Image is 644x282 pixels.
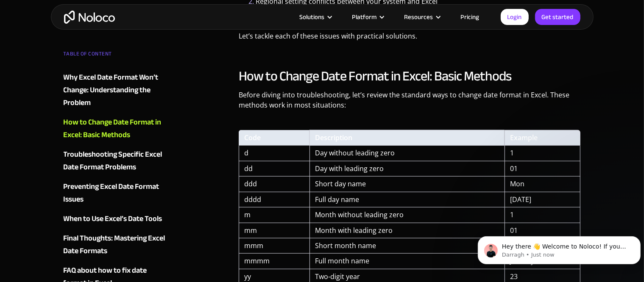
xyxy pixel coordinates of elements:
h2: How to Change Date Format in Excel: Basic Methods [239,68,581,85]
a: Troubleshooting Specific Excel Date Format Problems [64,148,166,174]
div: Solutions [289,11,342,22]
th: Code [239,130,309,146]
div: Platform [352,11,377,22]
td: mmm [239,238,309,254]
td: 01 [505,161,580,177]
td: Month with leading zero [309,223,505,238]
td: ddd [239,177,309,192]
td: Short month name [309,238,505,254]
a: Get started [535,9,580,25]
td: Day with leading zero [309,161,505,177]
td: 1 [505,146,580,161]
td: mm [239,223,309,238]
a: Final Thoughts: Mastering Excel Date Formats [64,232,166,257]
td: [DATE] [505,192,580,207]
th: Description [309,130,505,146]
td: Full day name [309,192,505,207]
a: home [64,11,115,24]
div: Solutions [300,11,325,22]
td: m [239,207,309,223]
iframe: Intercom notifications message [474,218,644,278]
div: Resources [394,11,450,22]
a: Login [501,9,529,25]
p: Before diving into troubleshooting, let’s review the standard ways to change date format in Excel... [239,90,581,116]
td: Short day name [309,177,505,192]
div: Resources [404,11,433,22]
a: When to Use Excel’s Date Tools [64,213,166,225]
td: Full month name [309,254,505,269]
td: Mon [505,177,580,192]
th: Example [505,130,580,146]
td: d [239,146,309,161]
a: How to Change Date Format in Excel: Basic Methods [64,116,166,141]
a: Why Excel Date Format Won’t Change: Understanding the Problem [64,71,166,109]
div: When to Use Excel’s Date Tools [64,213,162,225]
p: Let’s tackle each of these issues with practical solutions. [239,31,581,47]
td: 1 [505,207,580,223]
td: mmmm [239,254,309,269]
a: Pricing [450,11,490,22]
td: Month without leading zero [309,207,505,223]
td: dd [239,161,309,177]
td: Day without leading zero [309,146,505,161]
div: Platform [342,11,394,22]
div: TABLE OF CONTENT [64,47,166,64]
a: Preventing Excel Date Format Issues [64,180,166,206]
td: dddd [239,192,309,207]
